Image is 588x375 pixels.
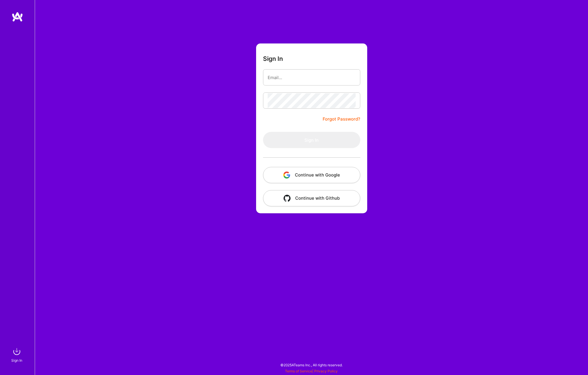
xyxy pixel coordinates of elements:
[283,172,290,179] img: icon
[284,195,291,202] img: icon
[263,55,283,62] h3: Sign In
[323,116,360,123] a: Forgot Password?
[263,167,360,183] button: Continue with Google
[285,369,312,373] a: Terms of Service
[263,190,360,206] button: Continue with Github
[285,369,338,373] span: |
[12,12,23,22] img: logo
[268,70,356,85] input: Email...
[314,369,338,373] a: Privacy Policy
[12,346,23,363] a: sign inSign In
[263,132,360,148] button: Sign In
[35,358,588,372] div: © 2025 ATeams Inc., All rights reserved.
[11,357,22,363] div: Sign In
[11,346,23,357] img: sign in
